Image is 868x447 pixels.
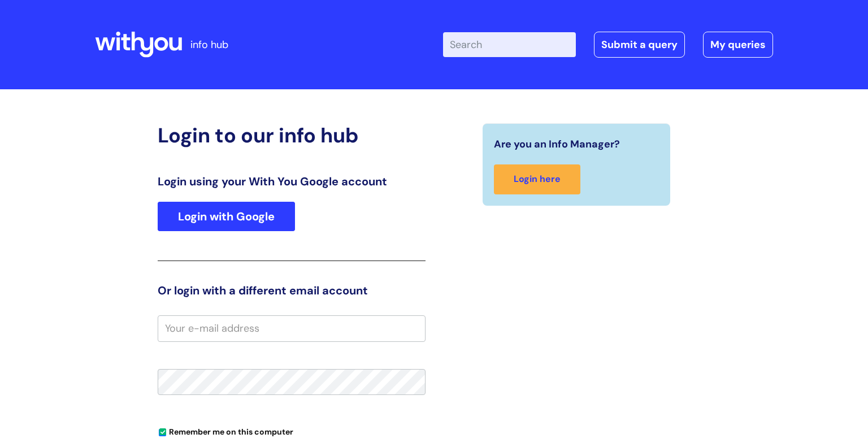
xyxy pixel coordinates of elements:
a: Login with Google [158,202,295,231]
p: info hub [190,36,228,54]
label: Remember me on this computer [158,424,293,437]
span: Are you an Info Manager? [494,135,620,153]
input: Your e-mail address [158,315,426,341]
a: My queries [703,32,773,58]
input: Search [443,32,576,57]
a: Submit a query [594,32,685,58]
input: Remember me on this computer [159,429,166,436]
h3: Login using your With You Google account [158,175,426,188]
h3: Or login with a different email account [158,284,426,297]
a: Login here [494,164,580,194]
h2: Login to our info hub [158,123,426,147]
div: You can uncheck this option if you're logging in from a shared device [158,422,426,440]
